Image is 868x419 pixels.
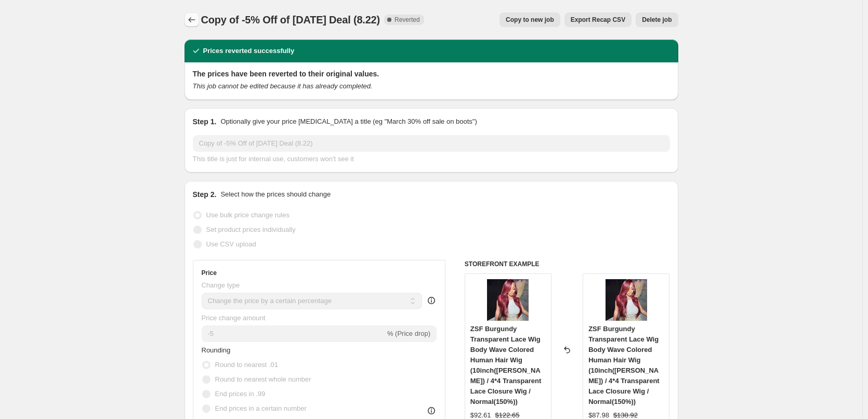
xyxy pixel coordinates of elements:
span: $122.65 [495,411,520,419]
span: ZSF Burgundy Transparent Lace Wig Body Wave Colored Human Hair Wig (10inch([PERSON_NAME]) / 4*4 T... [470,325,542,405]
button: Export Recap CSV [564,12,632,27]
h3: Price [202,269,217,277]
span: $92.61 [470,411,491,419]
h2: Step 1. [193,116,217,127]
span: Set product prices individually [206,226,296,233]
span: Use CSV upload [206,240,256,248]
span: Copy to new job [506,16,554,24]
h2: Step 2. [193,189,217,200]
h6: STOREFRONT EXAMPLE [465,260,670,268]
img: 950-11_6cdfbd80-3371-446f-8efd-bea31215a98a_80x.jpg [487,279,529,321]
button: Price change jobs [185,12,199,27]
h2: The prices have been reverted to their original values. [193,69,670,79]
span: Copy of -5% Off of [DATE] Deal (8.22) [201,14,380,25]
span: % (Price drop) [387,330,430,337]
span: Export Recap CSV [571,16,625,24]
input: 30% off holiday sale [193,135,670,152]
span: Round to nearest whole number [215,375,311,383]
span: End prices in .99 [215,390,266,398]
span: Price change amount [202,314,266,322]
button: Delete job [636,12,678,27]
i: This job cannot be edited because it has already completed. [193,82,373,90]
input: -15 [202,325,385,342]
p: Optionally give your price [MEDICAL_DATA] a title (eg "March 30% off sale on boots") [220,116,477,127]
span: ZSF Burgundy Transparent Lace Wig Body Wave Colored Human Hair Wig (10inch([PERSON_NAME]) / 4*4 T... [588,325,660,405]
span: $138.92 [613,411,638,419]
span: $87.98 [588,411,609,419]
span: Delete job [642,16,672,24]
h2: Prices reverted successfully [203,46,295,56]
span: Change type [202,281,240,289]
img: 950-11_6cdfbd80-3371-446f-8efd-bea31215a98a_80x.jpg [606,279,647,321]
span: End prices in a certain number [215,404,307,412]
button: Copy to new job [499,12,560,27]
span: Rounding [202,346,231,354]
span: Reverted [394,16,420,24]
span: This title is just for internal use, customers won't see it [193,155,354,163]
span: Use bulk price change rules [206,211,290,219]
span: Round to nearest .01 [215,361,278,369]
p: Select how the prices should change [220,189,331,200]
div: help [426,295,437,306]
